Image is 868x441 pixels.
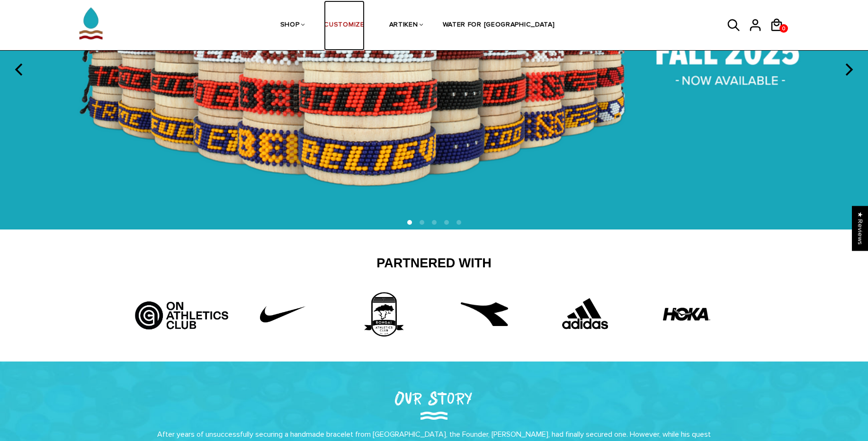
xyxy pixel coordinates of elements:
[779,23,788,35] span: 0
[235,385,633,410] h2: Our Story
[852,206,868,251] div: Click to open Judge.me floating reviews tab
[550,291,621,338] img: Adidas.png
[280,0,300,51] a: SHOP
[389,0,418,51] a: ARTIKEN
[138,256,730,272] h2: Partnered With
[324,0,364,51] a: CUSTOMIZE
[461,291,508,338] img: free-diadora-logo-icon-download-in-svg-png-gif-file-formats--brand-fashion-pack-logos-icons-28542...
[779,24,788,33] a: 0
[663,291,710,338] img: HOKA-logo.webp
[421,412,447,420] img: Our Story
[838,59,859,80] button: next
[443,0,555,51] a: WATER FOR [GEOGRAPHIC_DATA]
[247,291,318,338] img: Untitled-1_42f22808-10d6-43b8-a0fd-fffce8cf9462.png
[131,291,232,332] img: Artboard_5_bcd5fb9d-526a-4748-82a7-e4a7ed1c43f8.jpg
[348,291,419,338] img: 3rd_partner.png
[163,345,178,360] span: Close popup widget
[9,59,30,80] button: previous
